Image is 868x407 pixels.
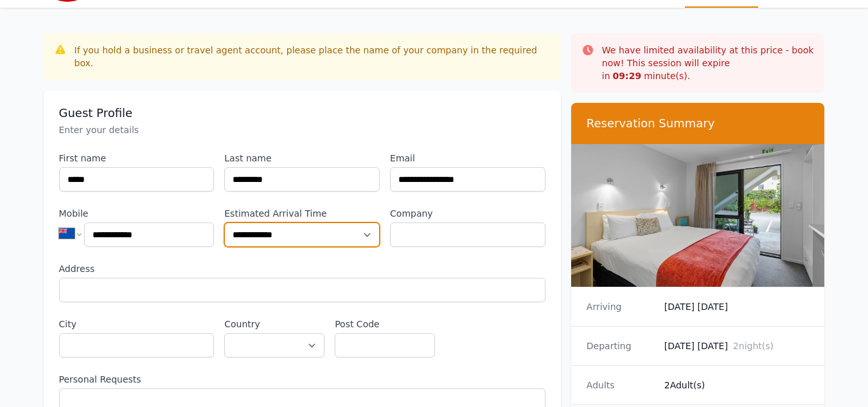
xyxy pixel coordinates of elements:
[664,300,810,313] dd: [DATE] [DATE]
[587,379,654,392] dt: Adults
[59,152,215,165] label: First name
[733,341,774,351] span: 2 night(s)
[664,379,810,392] dd: 2 Adult(s)
[587,116,810,131] h3: Reservation Summary
[335,318,435,330] label: Post Code
[390,152,545,165] label: Email
[59,105,545,121] h3: Guest Profile
[59,373,545,386] label: Personal Requests
[571,144,825,287] img: Compact Queen Studio
[224,207,380,220] label: Estimated Arrival Time
[59,123,545,136] p: Enter your details
[224,318,324,330] label: Country
[602,44,815,82] p: We have limited availability at this price - book now! This session will expire in minute(s).
[587,300,654,313] dt: Arriving
[59,207,215,220] label: Mobile
[613,71,642,81] strong: 09 : 29
[390,207,545,220] label: Company
[59,262,545,275] label: Address
[224,152,380,165] label: Last name
[664,339,810,352] dd: [DATE] [DATE]
[59,318,215,330] label: City
[75,44,551,69] div: If you hold a business or travel agent account, please place the name of your company in the requ...
[587,339,654,352] dt: Departing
